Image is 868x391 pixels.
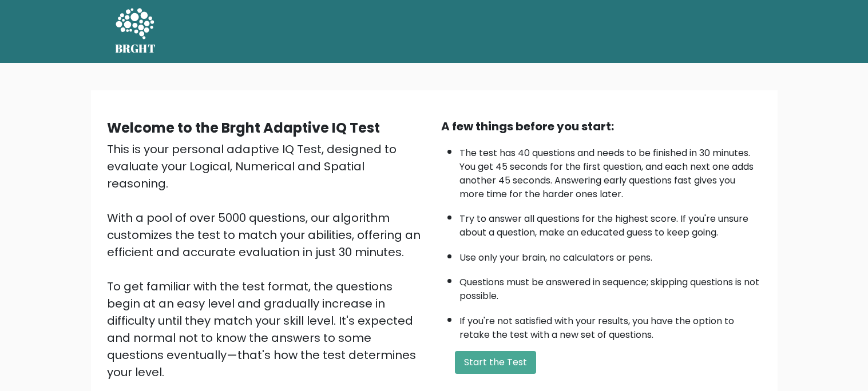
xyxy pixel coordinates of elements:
button: Start the Test [455,351,536,374]
div: A few things before you start: [441,118,762,135]
li: Try to answer all questions for the highest score. If you're unsure about a question, make an edu... [459,206,762,240]
a: BRGHT [115,5,156,58]
h5: BRGHT [115,42,156,55]
li: If you're not satisfied with your results, you have the option to retake the test with a new set ... [459,309,762,342]
li: Questions must be answered in sequence; skipping questions is not possible. [459,270,762,303]
b: Welcome to the Brght Adaptive IQ Test [107,118,380,137]
li: The test has 40 questions and needs to be finished in 30 minutes. You get 45 seconds for the firs... [459,141,762,201]
li: Use only your brain, no calculators or pens. [459,245,762,265]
